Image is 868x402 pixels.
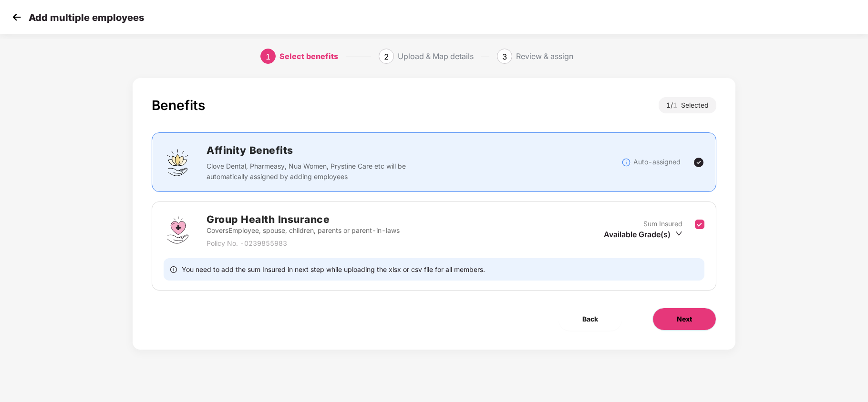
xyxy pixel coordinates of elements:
[152,97,205,113] div: Benefits
[182,265,485,274] span: You need to add the sum Insured in next step while uploading the xlsx or csv file for all members.
[164,148,192,177] img: svg+xml;base64,PHN2ZyBpZD0iQWZmaW5pdHlfQmVuZWZpdHMiIGRhdGEtbmFtZT0iQWZmaW5pdHkgQmVuZWZpdHMiIHhtbG...
[659,97,716,113] div: 1 / Selected
[677,314,692,324] span: Next
[207,211,400,227] h2: Group Health Insurance
[10,10,24,24] img: svg+xml;base64,PHN2ZyB4bWxucz0iaHR0cDovL3d3dy53My5vcmcvMjAwMC9zdmciIHdpZHRoPSIzMCIgaGVpZ2h0PSIzMC...
[207,225,400,236] p: Covers Employee, spouse, children, parents or parent-in-laws
[502,52,507,61] span: 3
[673,101,681,109] span: 1
[675,230,682,237] span: down
[633,157,681,167] p: Auto-assigned
[398,49,474,64] div: Upload & Map details
[279,49,338,64] div: Select benefits
[693,157,704,168] img: svg+xml;base64,PHN2ZyBpZD0iVGljay0yNHgyNCIgeG1sbnM9Imh0dHA6Ly93d3cudzMub3JnLzIwMDAvc3ZnIiB3aWR0aD...
[621,158,631,167] img: svg+xml;base64,PHN2ZyBpZD0iSW5mb18tXzMyeDMyIiBkYXRhLW5hbWU9IkluZm8gLSAzMngzMiIgeG1sbnM9Imh0dHA6Ly...
[207,238,400,249] p: Policy No. - 0239855983
[604,229,682,240] div: Available Grade(s)
[207,142,549,158] h2: Affinity Benefits
[384,52,389,61] span: 2
[558,308,622,331] button: Back
[516,49,573,64] div: Review & assign
[652,308,716,331] button: Next
[266,52,270,61] span: 1
[29,12,144,23] p: Add multiple employees
[643,219,682,229] p: Sum Insured
[164,216,192,244] img: svg+xml;base64,PHN2ZyBpZD0iR3JvdXBfSGVhbHRoX0luc3VyYW5jZSIgZGF0YS1uYW1lPSJHcm91cCBIZWFsdGggSW5zdX...
[170,265,177,274] span: info-circle
[582,314,598,324] span: Back
[207,161,412,182] p: Clove Dental, Pharmeasy, Nua Women, Prystine Care etc will be automatically assigned by adding em...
